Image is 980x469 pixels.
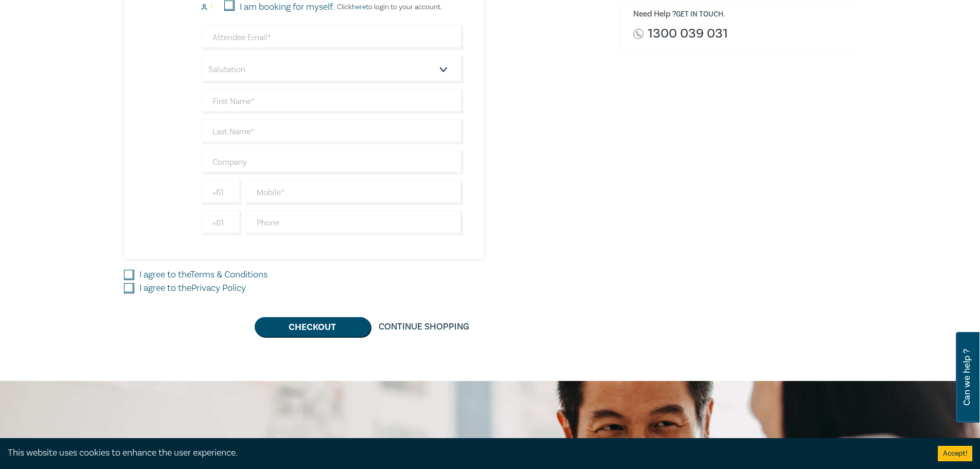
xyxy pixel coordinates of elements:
label: I agree to the [139,268,268,282]
h6: Need Help ? . [633,9,848,20]
input: +61 [202,211,242,235]
input: Company [202,150,464,175]
button: Accept cookies [938,446,972,461]
input: First Name* [202,89,464,114]
span: Can we help ? [962,338,972,416]
a: here [352,3,366,12]
small: 1 [210,4,212,11]
a: Get in touch [676,10,723,19]
a: Terms & Conditions [190,269,268,281]
input: +61 [202,180,242,205]
label: I am booking for myself. [240,1,334,14]
p: Click to login to your account. [334,3,442,11]
a: Privacy Policy [191,282,246,294]
button: Checkout [255,317,370,337]
label: I agree to the [139,282,246,295]
input: Attendee Email* [202,25,464,50]
input: Phone [246,211,464,235]
div: This website uses cookies to enhance the user experience. [8,446,922,460]
input: Last Name* [202,119,464,144]
a: 1300 039 031 [648,27,728,41]
a: Continue Shopping [370,317,477,337]
input: Mobile* [246,180,464,205]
